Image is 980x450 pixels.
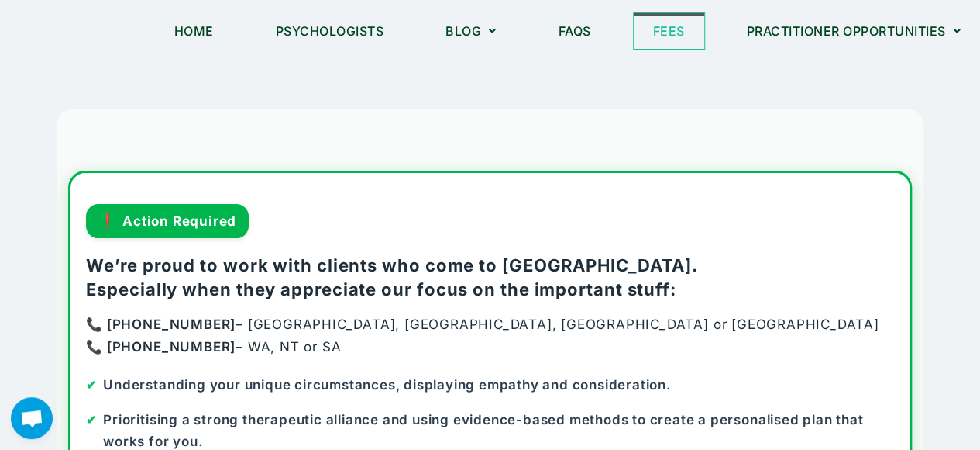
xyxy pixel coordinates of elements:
[86,317,236,332] strong: 📞 [PHONE_NUMBER]
[103,377,670,393] strong: Understanding your unique circumstances, displaying empathy and consideration.
[103,412,863,450] strong: Prioritising a strong therapeutic alliance and using evidence-based methods to create a personali...
[256,13,404,49] a: Psychologists
[86,254,894,302] h3: We’re proud to work with clients who come to [GEOGRAPHIC_DATA]. Especially when they appreciate o...
[86,204,249,238] div: Action Required
[11,397,53,439] div: Open chat
[634,13,704,49] a: Fees
[539,13,610,49] a: FAQs
[86,339,236,355] strong: 📞 [PHONE_NUMBER]
[86,313,894,358] p: – [GEOGRAPHIC_DATA], [GEOGRAPHIC_DATA], [GEOGRAPHIC_DATA] or [GEOGRAPHIC_DATA] – WA, NT or SA
[426,13,516,49] a: Blog
[155,13,233,49] a: Home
